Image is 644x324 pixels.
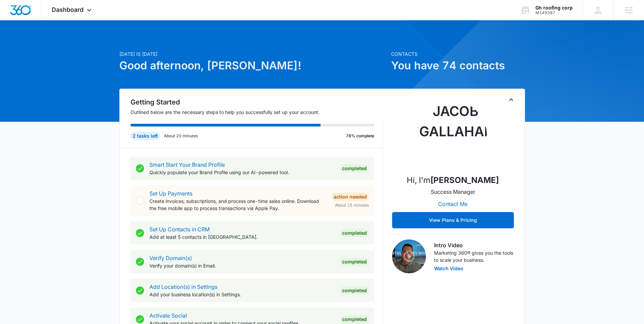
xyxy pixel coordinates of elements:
span: Dashboard [52,6,84,13]
div: Completed [340,164,369,172]
button: View Plans & Pricing [392,212,514,228]
img: Intro Video [392,239,426,273]
h2: Getting Started [130,97,383,107]
p: 78% complete [346,133,374,139]
a: Activate Social [149,312,187,319]
p: Add your business location(s) in Settings. [149,291,335,298]
div: 2 tasks left [130,132,160,140]
p: Add at least 5 contacts in [GEOGRAPHIC_DATA]. [149,233,335,240]
div: Completed [340,258,369,266]
p: Marketing 360® gives you the tools to scale your business. [434,249,514,263]
p: Create invoices, subscriptions, and process one-time sales online. Download the free mobile app t... [149,198,326,212]
p: Verify your domain(s) in Email. [149,262,335,269]
strong: [PERSON_NAME] [430,175,499,185]
h1: Good afternoon, [PERSON_NAME]! [119,57,387,74]
h3: Intro Video [434,241,514,249]
p: Hi, I'm [407,174,499,186]
a: Add Location(s) in Settings [149,283,217,290]
div: Completed [340,315,369,323]
p: Success Manager [431,188,475,196]
a: Smart Start Your Brand Profile [149,161,225,168]
img: Jacob Gallahan [419,101,487,169]
div: Completed [340,229,369,237]
h1: You have 74 contacts [391,57,525,74]
div: Action Needed [332,193,369,201]
p: [DATE] is [DATE] [119,50,387,57]
p: Outlined below are the necessary steps to help you successfully set up your account. [130,109,383,116]
button: Toggle Collapse [507,96,515,104]
a: Set Up Payments [149,190,192,197]
button: Contact Me [431,196,474,212]
div: account name [535,5,573,10]
a: Verify Domain(s) [149,255,192,261]
p: Contacts [391,50,525,57]
div: account id [535,10,573,15]
span: About 15 minutes [335,202,369,208]
button: Watch Video [434,266,463,271]
p: About 20 minutes [164,133,198,139]
div: Completed [340,286,369,295]
p: Quickly populate your Brand Profile using our AI-powered tool. [149,169,335,176]
a: Set Up Contacts in CRM [149,226,210,233]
